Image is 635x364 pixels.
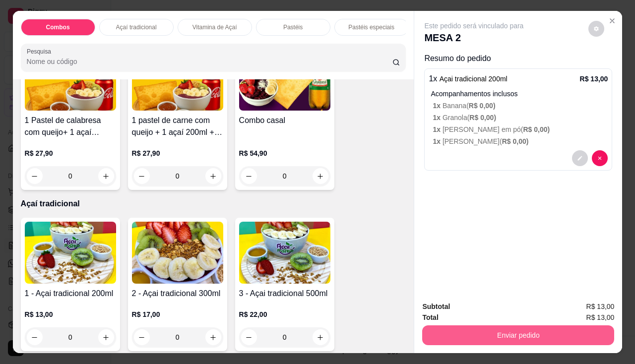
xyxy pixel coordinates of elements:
span: 1 x [433,125,442,133]
img: product-image [25,49,116,111]
button: decrease-product-quantity [588,21,604,37]
span: 1 x [433,102,442,110]
span: Açai tradicional 200ml [440,75,508,83]
img: product-image [132,222,223,284]
label: Pesquisa [27,47,55,56]
h4: Combo casal [239,115,330,126]
span: R$ 0,00 ) [523,125,550,133]
p: R$ 22,00 [239,309,330,319]
p: [PERSON_NAME] em pó ( [433,124,608,134]
p: R$ 13,00 [25,309,116,319]
p: Pastéis especiais [348,23,394,31]
button: Enviar pedido [422,325,614,345]
p: Açaí tradicional [21,198,406,210]
p: R$ 13,00 [580,74,608,84]
span: 1 x [433,137,442,145]
p: MESA 2 [424,31,523,45]
strong: Subtotal [422,303,450,310]
h4: 1 pastel de carne com queijo + 1 açaí 200ml + 1 refri lata 220ml [132,115,223,138]
h4: 1 - Açai tradicional 200ml [25,288,116,300]
p: Este pedido será vinculado para [424,21,523,31]
img: product-image [239,49,330,111]
p: 1 x [429,73,507,85]
p: Pastéis [283,23,303,31]
p: R$ 54,90 [239,148,330,158]
span: R$ 0,00 ) [502,137,529,145]
p: Vitamina de Açaí [192,23,237,31]
button: decrease-product-quantity [572,150,588,166]
span: R$ 13,00 [586,312,615,323]
p: Açaí tradicional [116,23,157,31]
p: Granola ( [433,113,608,122]
img: product-image [239,222,330,284]
p: Combos [46,23,70,31]
h4: 3 - Açai tradicional 500ml [239,288,330,300]
strong: Total [422,313,438,321]
p: R$ 27,90 [132,148,223,158]
h4: 1 Pastel de calabresa com queijo+ 1 açaí 200ml+ 1 refri lata 220ml [25,115,116,138]
p: R$ 27,90 [25,148,116,158]
button: Close [604,13,620,29]
input: Pesquisa [27,57,392,66]
span: 1 x [433,114,442,121]
img: product-image [25,222,116,284]
button: decrease-product-quantity [592,150,608,166]
p: Resumo do pedido [424,53,612,64]
span: R$ 0,00 ) [469,102,496,110]
p: Banana ( [433,101,608,111]
p: Acompanhamentos inclusos [431,89,608,99]
p: [PERSON_NAME] ( [433,136,608,146]
span: R$ 13,00 [586,301,615,312]
p: R$ 17,00 [132,309,223,319]
h4: 2 - Açai tradicional 300ml [132,288,223,300]
img: product-image [132,49,223,111]
span: R$ 0,00 ) [469,114,496,121]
